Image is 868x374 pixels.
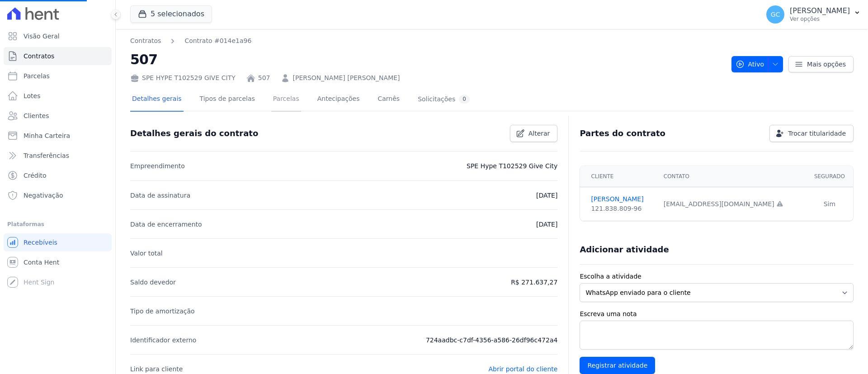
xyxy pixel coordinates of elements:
span: Alterar [528,129,550,138]
label: Escreva uma nota [580,309,854,319]
p: SPE Hype T102529 Give City [467,161,557,171]
span: Negativação [24,191,63,200]
nav: Breadcrumb [130,36,251,46]
span: Minha Carteira [24,131,70,140]
div: 121.838.809-96 [591,204,652,213]
a: Recebíveis [4,233,112,251]
span: Lotes [24,91,41,100]
p: 724aadbc-c7df-4356-a586-26df96c472a4 [426,335,558,346]
span: Transferências [24,151,69,160]
button: 5 selecionados [130,5,212,23]
span: Mais opções [807,60,846,69]
div: [EMAIL_ADDRESS][DOMAIN_NAME] [664,199,801,209]
a: Detalhes gerais [130,88,184,112]
a: Clientes [4,107,112,125]
p: Valor total [130,248,163,259]
span: Contratos [24,52,54,61]
p: Empreendimento [130,161,185,171]
h2: 507 [130,49,724,70]
a: [PERSON_NAME] [PERSON_NAME] [292,73,400,83]
span: Clientes [24,111,49,120]
label: Escolha a atividade [580,272,854,281]
a: Visão Geral [4,27,112,45]
p: Saldo devedor [130,277,176,288]
th: Segurado [806,166,853,187]
a: Tipos de parcelas [198,88,257,112]
a: [PERSON_NAME] [591,194,652,204]
button: Ativo [731,56,783,72]
p: R$ 271.637,27 [511,277,557,288]
span: Parcelas [24,71,50,80]
a: Parcelas [271,88,301,112]
h3: Partes do contrato [580,128,665,139]
a: Alterar [510,125,558,142]
a: Minha Carteira [4,127,112,145]
a: Contratos [4,47,112,65]
a: 507 [258,73,270,83]
p: [PERSON_NAME] [790,6,850,15]
div: Plataformas [7,219,108,230]
a: Trocar titularidade [769,125,854,142]
a: Lotes [4,87,112,105]
a: Parcelas [4,67,112,85]
p: Tipo de amortização [130,306,195,317]
div: SPE HYPE T102529 GIVE CITY [130,73,236,83]
a: Carnês [376,88,401,112]
a: Crédito [4,166,112,185]
p: Data de encerramento [130,219,202,230]
h3: Detalhes gerais do contrato [130,128,258,139]
input: Registrar atividade [580,357,655,374]
th: Contato [658,166,806,187]
td: Sim [806,187,853,221]
span: Visão Geral [24,32,60,41]
h3: Adicionar atividade [580,244,669,255]
a: Solicitações0 [416,88,472,112]
button: GC [PERSON_NAME] Ver opções [759,2,868,27]
span: Crédito [24,171,47,180]
nav: Breadcrumb [130,36,724,46]
span: Trocar titularidade [788,129,846,138]
a: Negativação [4,186,112,204]
p: Data de assinatura [130,190,190,201]
a: Contratos [130,36,161,46]
div: Solicitações [418,95,470,104]
span: Ativo [736,56,764,72]
p: [DATE] [536,190,557,201]
a: Transferências [4,147,112,165]
p: Ver opções [790,15,850,23]
span: Conta Hent [24,258,59,267]
span: Recebíveis [24,238,57,247]
p: [DATE] [536,219,557,230]
th: Cliente [580,166,658,187]
p: Identificador externo [130,335,196,346]
a: Contrato #014e1a96 [184,36,251,46]
span: GC [771,11,780,18]
a: Abrir portal do cliente [488,365,557,373]
a: Antecipações [316,88,362,112]
div: 0 [459,95,470,104]
a: Conta Hent [4,253,112,271]
a: Mais opções [788,56,854,72]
